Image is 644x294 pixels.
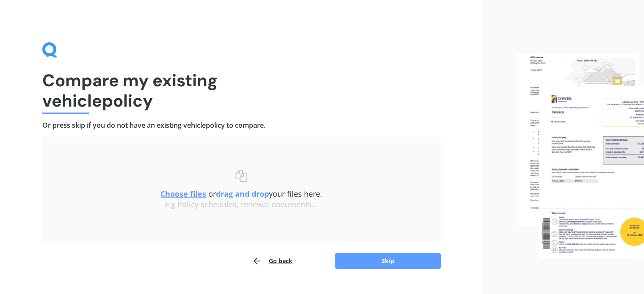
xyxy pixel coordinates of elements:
button: Go back [252,253,293,269]
button: Skip [335,253,441,269]
h1: Compare my existing vehicle policy [42,70,441,111]
img: files.webp [517,53,644,258]
span: or your files here. [160,189,322,199]
b: drag and drop [216,189,269,199]
div: e.g Policy schedules, renewal documents... [59,200,424,209]
h4: Or press skip if you do not have an existing vehicle policy to compare. [42,121,441,130]
u: Choose files [160,189,206,199]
